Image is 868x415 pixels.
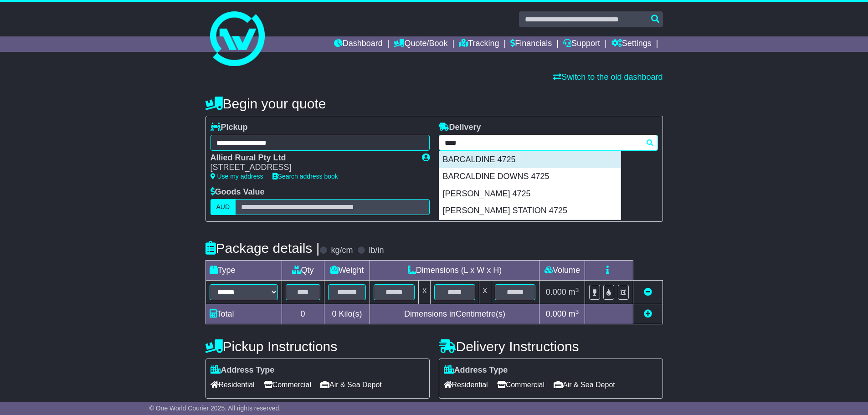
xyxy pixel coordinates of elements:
[324,304,370,324] td: Kilo(s)
[497,378,544,392] span: Commercial
[211,173,263,180] a: Use my address
[439,168,621,185] div: BARCALDINE DOWNS 4725
[331,246,353,256] label: kg/cm
[539,261,585,281] td: Volume
[419,281,431,304] td: x
[205,96,663,111] h4: Begin your quote
[611,36,652,52] a: Settings
[211,378,255,392] span: Residential
[282,261,324,281] td: Qty
[370,261,539,281] td: Dimensions (L x W x H)
[211,199,236,215] label: AUD
[554,378,615,392] span: Air & Sea Depot
[211,187,265,197] label: Goods Value
[644,309,652,318] a: Add new item
[211,365,275,375] label: Address Type
[510,36,552,52] a: Financials
[211,123,248,133] label: Pickup
[272,173,338,180] a: Search address book
[459,36,499,52] a: Tracking
[205,241,320,256] h4: Package details |
[439,135,658,151] typeahead: Please provide city
[211,153,413,163] div: Allied Rural Pty Ltd
[569,309,579,318] span: m
[569,287,579,297] span: m
[282,304,324,324] td: 0
[205,304,282,324] td: Total
[444,365,508,375] label: Address Type
[205,339,430,354] h4: Pickup Instructions
[439,339,663,354] h4: Delivery Instructions
[264,378,311,392] span: Commercial
[369,246,384,256] label: lb/in
[439,123,481,133] label: Delivery
[479,281,491,304] td: x
[553,72,663,82] a: Switch to the old dashboard
[546,287,566,297] span: 0.000
[211,163,413,173] div: [STREET_ADDRESS]
[439,185,621,203] div: [PERSON_NAME] 4725
[546,309,566,318] span: 0.000
[575,287,579,293] sup: 3
[394,36,447,52] a: Quote/Book
[205,261,282,281] td: Type
[439,151,621,169] div: BARCALDINE 4725
[324,261,370,281] td: Weight
[444,378,488,392] span: Residential
[439,202,621,220] div: [PERSON_NAME] STATION 4725
[334,36,383,52] a: Dashboard
[320,378,382,392] span: Air & Sea Depot
[575,308,579,315] sup: 3
[370,304,539,324] td: Dimensions in Centimetre(s)
[563,36,600,52] a: Support
[149,405,281,412] span: © One World Courier 2025. All rights reserved.
[332,309,336,318] span: 0
[644,287,652,297] a: Remove this item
